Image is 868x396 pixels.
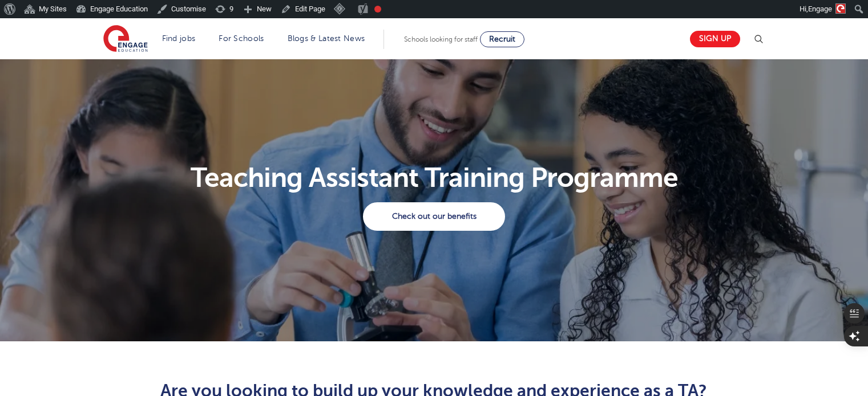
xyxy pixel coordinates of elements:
[690,31,740,47] a: Sign up
[162,34,196,43] a: Find jobs
[219,34,264,43] a: For Schools
[103,25,148,54] img: Engage Education
[96,164,772,191] h1: Teaching Assistant Training Programme
[363,202,505,231] a: Check out our benefits
[404,35,478,43] span: Schools looking for staff
[808,5,832,13] span: Engage
[480,31,524,47] a: Recruit
[288,34,365,43] a: Blogs & Latest News
[489,35,515,43] span: Recruit
[374,6,381,13] div: Focus keyphrase not set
